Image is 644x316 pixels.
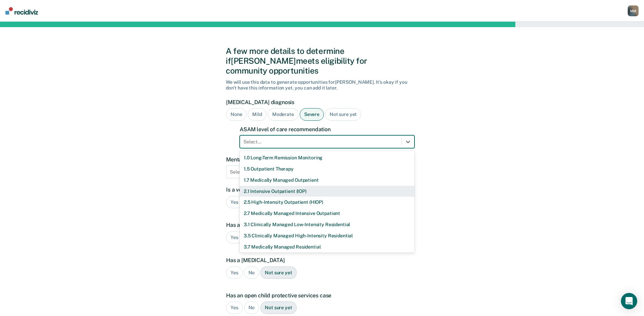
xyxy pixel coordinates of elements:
label: Mental health diagnoses [226,156,415,163]
div: 3.1 Clinically Managed Low-Intensity Residential [240,219,415,230]
label: Has an open child protective services case [226,292,415,299]
div: Not sure yet [260,266,296,279]
img: Recidiviz [5,7,38,15]
div: Mild [248,108,266,121]
button: MM [628,5,639,16]
div: Open Intercom Messenger [621,293,637,309]
label: [MEDICAL_DATA] diagnosis [226,99,415,105]
div: 3.5 Clinically Managed High-Intensity Residential [240,230,415,241]
div: Yes [226,196,243,209]
div: A few more details to determine if [PERSON_NAME] meets eligibility for community opportunities [226,46,418,75]
div: Yes [226,301,243,314]
div: Moderate [268,108,298,121]
div: M M [628,5,639,16]
div: 1.7 Medically Managed Outpatient [240,175,415,186]
label: Has a [MEDICAL_DATA] [226,257,415,263]
div: No [244,301,259,314]
label: Has a prior history of supervision/incarceration [226,222,415,228]
div: 2.1 Intensive Outpatient (IOP) [240,186,415,197]
label: ASAM level of care recommendation [240,126,415,133]
div: Yes [226,231,243,244]
div: Yes [226,266,243,279]
div: 3.7 Medically Managed Residential [240,241,415,253]
div: 2.5 High-Intensity Outpatient (HIOP) [240,197,415,208]
div: 1.5 Outpatient Therapy [240,163,415,175]
div: We will use this data to generate opportunities for [PERSON_NAME] . It's okay if you don't have t... [226,79,418,91]
div: Not sure yet [325,108,361,121]
div: 1.0 Long-Term Remission Monitoring [240,152,415,163]
label: Is a veteran [226,186,415,193]
div: 4.0 Medically Managed Inpatient [240,252,415,263]
div: No [244,266,259,279]
div: Severe [300,108,324,121]
div: None [226,108,246,121]
div: 2.7 Medically Managed Intensive Outpatient [240,208,415,219]
div: Not sure yet [260,301,296,314]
